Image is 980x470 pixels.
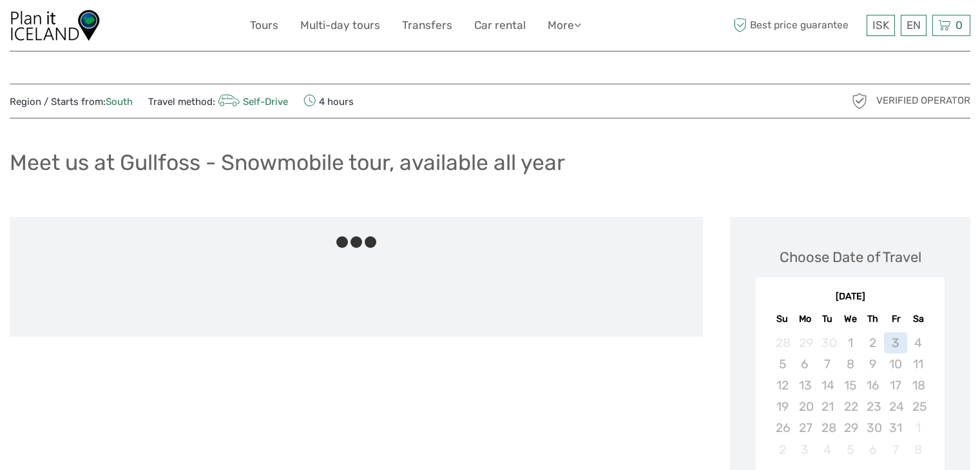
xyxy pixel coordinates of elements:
div: Not available Monday, October 27th, 2025 [794,417,816,438]
div: Choose Date of Travel [780,247,921,267]
a: Self-Drive [215,96,288,108]
div: Th [861,310,884,328]
div: Not available Sunday, October 19th, 2025 [771,396,793,417]
div: Not available Wednesday, October 1st, 2025 [839,332,861,353]
div: Not available Friday, October 24th, 2025 [884,396,907,417]
div: Not available Tuesday, November 4th, 2025 [816,439,839,460]
a: Multi-day tours [300,16,380,35]
div: Not available Thursday, November 6th, 2025 [861,439,884,460]
div: Not available Saturday, November 8th, 2025 [907,439,930,460]
span: 4 hours [303,92,354,110]
div: Not available Thursday, October 9th, 2025 [861,353,884,375]
div: Not available Thursday, October 16th, 2025 [861,375,884,396]
div: Not available Thursday, October 2nd, 2025 [861,332,884,353]
span: Region / Starts from: [10,95,133,109]
div: Not available Tuesday, October 28th, 2025 [816,417,839,438]
div: Not available Sunday, October 12th, 2025 [771,375,793,396]
div: Not available Monday, October 20th, 2025 [794,396,816,417]
span: 0 [954,19,965,32]
div: Fr [884,310,907,328]
div: Not available Sunday, October 26th, 2025 [771,417,793,438]
div: Not available Friday, October 17th, 2025 [884,375,907,396]
div: Not available Saturday, October 18th, 2025 [907,375,930,396]
div: Not available Tuesday, October 7th, 2025 [816,353,839,375]
div: Not available Wednesday, October 22nd, 2025 [839,396,861,417]
div: Not available Friday, October 31st, 2025 [884,417,907,438]
div: Not available Saturday, October 4th, 2025 [907,332,930,353]
img: 2340-efd23898-f844-408c-854b-0bdba5c4d8a1_logo_small.jpg [10,10,100,41]
div: Tu [816,310,839,328]
div: Not available Monday, September 29th, 2025 [794,332,816,353]
a: More [548,16,581,35]
span: Verified Operator [876,94,970,108]
div: Not available Thursday, October 23rd, 2025 [861,396,884,417]
div: Not available Monday, November 3rd, 2025 [794,439,816,460]
div: Not available Friday, October 3rd, 2025 [884,332,907,353]
div: Not available Wednesday, October 15th, 2025 [839,375,861,396]
div: Su [771,310,793,328]
span: ISK [872,19,889,32]
div: Not available Tuesday, October 14th, 2025 [816,375,839,396]
div: Not available Wednesday, October 29th, 2025 [839,417,861,438]
div: Not available Wednesday, November 5th, 2025 [839,439,861,460]
div: Not available Monday, October 6th, 2025 [794,353,816,375]
h1: Meet us at Gullfoss - Snowmobile tour, available all year [10,149,565,176]
div: Sa [907,310,930,328]
a: Car rental [474,16,526,35]
div: Not available Friday, October 10th, 2025 [884,353,907,375]
div: [DATE] [756,290,945,304]
div: Not available Sunday, September 28th, 2025 [771,332,793,353]
div: Not available Thursday, October 30th, 2025 [861,417,884,438]
div: Not available Wednesday, October 8th, 2025 [839,353,861,375]
div: Not available Friday, November 7th, 2025 [884,439,907,460]
div: Not available Monday, October 13th, 2025 [794,375,816,396]
div: Not available Saturday, October 11th, 2025 [907,353,930,375]
a: Transfers [402,16,452,35]
div: Not available Sunday, November 2nd, 2025 [771,439,793,460]
div: We [839,310,861,328]
div: Not available Sunday, October 5th, 2025 [771,353,793,375]
a: Tours [250,16,278,35]
span: Best price guarantee [730,15,863,36]
div: Not available Saturday, November 1st, 2025 [907,417,930,438]
div: month 2025-10 [760,332,941,460]
div: Not available Tuesday, October 21st, 2025 [816,396,839,417]
div: Not available Tuesday, September 30th, 2025 [816,332,839,353]
a: South [106,96,133,108]
div: EN [901,15,927,36]
img: verified_operator_grey_128.png [849,91,870,111]
div: Mo [794,310,816,328]
div: Not available Saturday, October 25th, 2025 [907,396,930,417]
span: Travel method: [148,92,288,110]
